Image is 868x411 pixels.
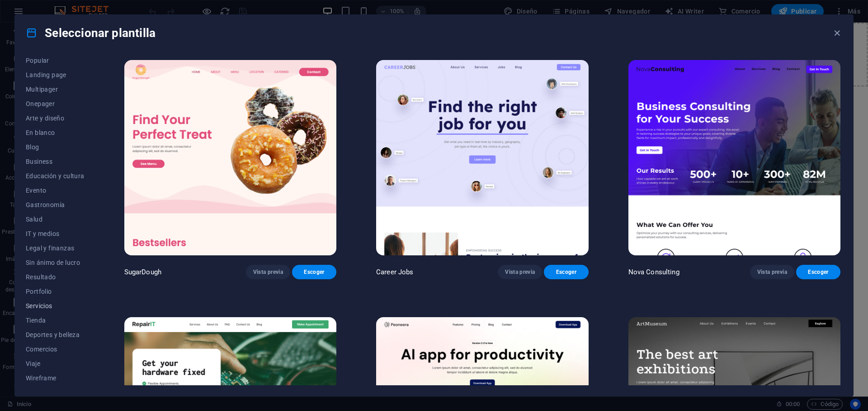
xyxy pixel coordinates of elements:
span: Wireframe [26,374,85,382]
span: Viaje [26,360,85,367]
span: Vista previa [505,268,535,276]
button: Escoger [544,265,588,279]
button: Business [26,154,85,169]
span: Landing page [26,71,85,79]
span: Popular [26,57,85,64]
button: Escoger [796,265,840,279]
span: Portfolio [26,288,85,295]
button: Resultado [26,270,85,284]
button: IT y medios [26,226,85,241]
button: Evento [26,183,85,198]
span: Business [26,158,85,165]
span: Blog [26,143,85,151]
button: Servicios [26,299,85,313]
span: Resultado [26,273,85,281]
span: Onepager [26,100,85,107]
span: Escoger [803,268,833,276]
button: Popular [26,53,85,68]
span: Legal y finanzas [26,245,85,252]
img: Career Jobs [376,60,588,255]
span: Gastronomía [26,201,85,208]
h4: Seleccionar plantilla [26,26,156,40]
button: Viaje [26,356,85,371]
span: IT y medios [26,230,85,237]
span: Evento [26,187,85,194]
button: Landing page [26,68,85,82]
p: Nova Consulting [628,268,679,277]
span: Multipager [26,86,85,93]
span: Educación y cultura [26,172,85,180]
span: Comercios [26,346,85,353]
button: Onepager [26,97,85,111]
img: SugarDough [124,60,336,255]
span: Escoger [299,268,329,276]
p: Career Jobs [376,268,414,277]
span: Vista previa [757,268,787,276]
span: En blanco [26,129,85,136]
button: Vista previa [750,265,794,279]
button: Legal y finanzas [26,241,85,255]
p: SugarDough [124,268,161,277]
button: Gastronomía [26,198,85,212]
button: Deportes y belleza [26,328,85,342]
button: Wireframe [26,371,85,385]
button: Multipager [26,82,85,97]
button: Salud [26,212,85,226]
img: Nova Consulting [628,60,840,255]
span: Arte y diseño [26,115,85,122]
span: Pegar portapapeles [415,39,476,52]
button: Blog [26,140,85,154]
button: Vista previa [498,265,542,279]
span: Deportes y belleza [26,331,85,338]
span: Servicios [26,302,85,309]
span: Escoger [551,268,581,276]
button: Arte y diseño [26,111,85,125]
button: Vista previa [246,265,290,279]
button: Escoger [292,265,336,279]
button: Educación y cultura [26,169,85,183]
button: Comercios [26,342,85,356]
button: En blanco [26,125,85,140]
button: Sin ánimo de lucro [26,255,85,270]
span: Tienda [26,317,85,324]
button: Portfolio [26,284,85,299]
span: Sin ánimo de lucro [26,259,85,266]
span: Salud [26,216,85,223]
span: Añadir elementos [356,39,411,52]
button: Tienda [26,313,85,328]
span: Vista previa [253,268,283,276]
